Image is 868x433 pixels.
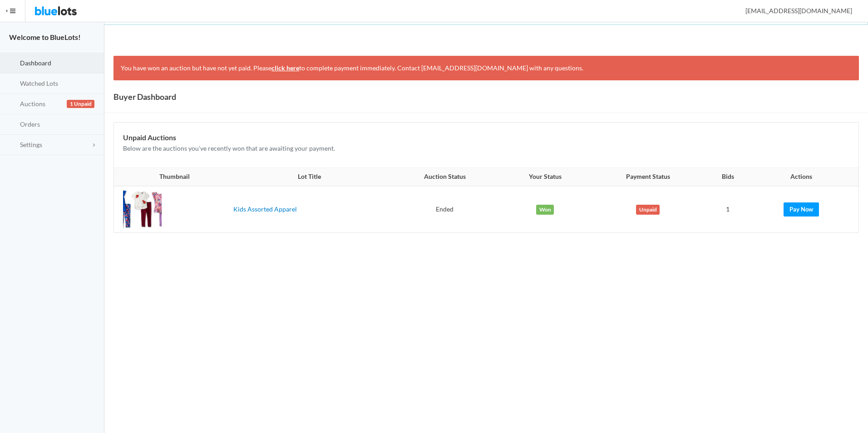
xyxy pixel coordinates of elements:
[123,143,849,154] p: Below are the auctions you've recently won that are awaiting your payment.
[9,33,81,41] strong: Welcome to BlueLots!
[20,59,51,67] span: Dashboard
[271,64,299,72] a: click here
[67,100,94,108] span: 1 Unpaid
[735,7,852,15] span: [EMAIL_ADDRESS][DOMAIN_NAME]
[706,186,750,232] td: 1
[113,90,176,103] h1: Buyer Dashboard
[784,202,819,216] a: Pay Now
[123,133,176,142] b: Unpaid Auctions
[750,168,858,186] th: Actions
[230,168,390,186] th: Lot Title
[706,168,750,186] th: Bids
[121,63,852,74] p: You have won an auction but have not yet paid. Please to complete payment immediately. Contact [E...
[590,168,706,186] th: Payment Status
[20,79,58,87] span: Watched Lots
[233,205,297,213] a: Kids Assorted Apparel
[536,205,554,215] span: Won
[390,168,500,186] th: Auction Status
[114,168,230,186] th: Thumbnail
[20,100,45,108] span: Auctions
[636,205,660,215] span: Unpaid
[20,141,42,148] span: Settings
[20,120,40,128] span: Orders
[390,186,500,232] td: Ended
[500,168,590,186] th: Your Status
